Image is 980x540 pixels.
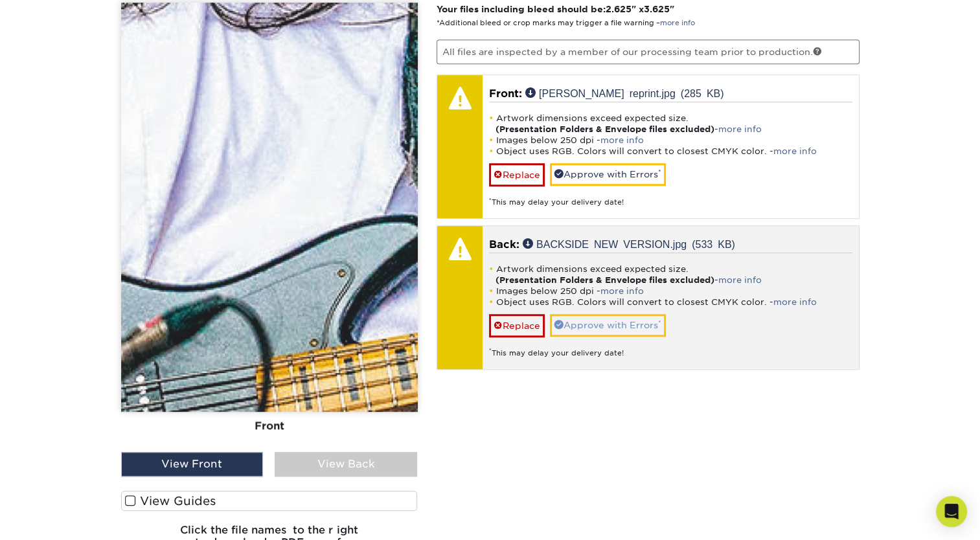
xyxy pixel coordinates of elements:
[121,452,264,477] div: View Front
[550,314,666,336] a: Approve with Errors*
[489,337,852,359] div: This may delay your delivery date!
[936,496,967,527] div: Open Intercom Messenger
[489,113,852,135] li: Artwork dimensions exceed expected size. -
[121,491,418,511] label: View Guides
[489,286,852,297] li: Images below 250 dpi -
[437,19,695,27] small: *Additional bleed or crop marks may trigger a file warning –
[525,87,724,98] a: [PERSON_NAME] reprint.jpg (285 KB)
[550,163,666,185] a: Approve with Errors*
[523,238,735,249] a: BACKSIDE NEW VERSION.jpg (533 KB)
[275,452,417,477] div: View Back
[600,135,644,145] a: more info
[489,87,522,100] span: Front:
[437,39,860,64] p: All files are inspected by a member of our processing team prior to production.
[718,275,762,285] a: more info
[773,297,817,307] a: more info
[489,163,545,186] a: Replace
[718,124,762,134] a: more info
[489,146,852,157] li: Object uses RGB. Colors will convert to closest CMYK color. -
[121,412,418,440] div: Front
[606,4,632,14] span: 2.625
[437,4,674,14] strong: Your files including bleed should be: " x "
[644,4,670,14] span: 3.625
[496,124,714,134] strong: (Presentation Folders & Envelope files excluded)
[489,314,545,337] a: Replace
[489,238,519,251] span: Back:
[489,135,852,146] li: Images below 250 dpi -
[773,146,817,156] a: more info
[600,286,644,296] a: more info
[489,186,852,208] div: This may delay your delivery date!
[660,19,695,27] a: more info
[489,297,852,308] li: Object uses RGB. Colors will convert to closest CMYK color. -
[489,264,852,286] li: Artwork dimensions exceed expected size. -
[496,275,714,285] strong: (Presentation Folders & Envelope files excluded)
